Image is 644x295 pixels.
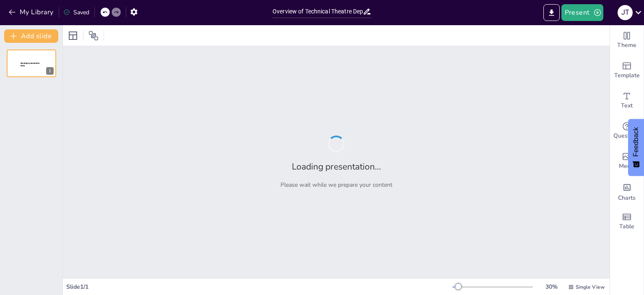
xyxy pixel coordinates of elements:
[610,116,644,146] div: Get real-time input from your audience
[4,29,58,43] button: Add slide
[6,5,57,19] button: My Library
[543,4,560,21] button: Export to PowerPoint
[632,127,640,157] span: Feedback
[610,146,644,176] div: Add images, graphics, shapes or video
[618,5,633,20] div: J T
[610,86,644,116] div: Add text boxes
[63,8,89,16] div: Saved
[619,162,635,171] span: Media
[44,52,54,62] button: Cannot delete last slide
[7,50,56,77] div: 1
[21,62,40,67] span: Sendsteps presentation editor
[66,29,80,42] div: Layout
[280,181,392,189] p: Please wait while we prepare your content
[610,55,644,86] div: Add ready made slides
[66,283,452,291] div: Slide 1 / 1
[610,206,644,237] div: Add a table
[618,193,636,203] span: Charts
[613,131,641,141] span: Questions
[292,161,381,172] h2: Loading presentation...
[614,71,640,80] span: Template
[617,41,636,50] span: Theme
[576,284,605,290] span: Single View
[610,176,644,206] div: Add charts and graphs
[88,31,99,41] span: Position
[32,52,42,62] button: Duplicate Slide
[46,67,54,75] div: 1
[618,4,633,21] button: J T
[273,5,363,18] input: Insert title
[619,222,634,231] span: Table
[628,119,644,176] button: Feedback - Show survey
[561,4,603,21] button: Present
[610,25,644,55] div: Change the overall theme
[621,101,633,110] span: Text
[541,283,561,291] div: 30 %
